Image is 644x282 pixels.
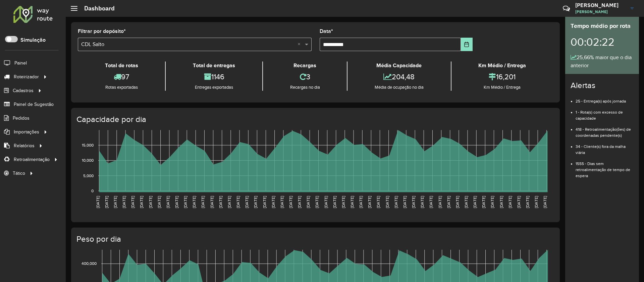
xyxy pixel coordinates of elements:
label: Simulação [20,36,46,44]
div: Rotas exportadas [79,84,163,91]
text: [DATE] [306,196,310,208]
text: 10,000 [82,158,94,162]
text: [DATE] [130,196,135,208]
div: 16,201 [453,70,551,84]
text: 0 [91,189,94,193]
li: 34 - Cliente(s) fora da malha viária [576,138,634,156]
text: [DATE] [464,196,468,208]
text: [DATE] [473,196,477,208]
text: [DATE] [394,196,398,208]
div: 00:02:22 [571,31,634,53]
text: [DATE] [324,196,328,208]
text: [DATE] [534,196,538,208]
text: [DATE] [174,196,179,208]
text: [DATE] [402,196,407,208]
text: [DATE] [96,196,100,208]
button: Choose Date [461,38,473,51]
label: Data [320,27,333,35]
text: [DATE] [271,196,275,208]
li: 418 - Retroalimentação(ões) de coordenadas pendente(s) [576,121,634,138]
div: Média de ocupação no dia [349,84,449,91]
text: [DATE] [236,196,240,208]
h4: Peso por dia [76,234,553,244]
span: Importações [14,128,39,135]
text: [DATE] [288,196,293,208]
div: Tempo médio por rota [571,22,634,31]
text: [DATE] [315,196,319,208]
text: [DATE] [455,196,460,208]
span: Tático [13,170,25,177]
text: [DATE] [262,196,267,208]
text: 5,000 [83,173,94,178]
h2: Dashboard [77,5,115,12]
text: [DATE] [280,196,284,208]
text: [DATE] [166,196,170,208]
div: Km Médio / Entrega [453,84,551,91]
div: Total de rotas [79,62,163,70]
text: 15,000 [82,143,94,147]
span: Retroalimentação [14,156,50,163]
div: 1146 [167,70,260,84]
div: Média Capacidade [349,62,449,70]
div: 3 [265,70,345,84]
text: [DATE] [253,196,258,208]
text: [DATE] [490,196,494,208]
div: Entregas exportadas [167,84,260,91]
text: [DATE] [376,196,380,208]
text: [DATE] [420,196,424,208]
text: [DATE] [411,196,416,208]
div: Recargas [265,62,345,70]
text: [DATE] [113,196,117,208]
text: [DATE] [157,196,161,208]
text: [DATE] [385,196,389,208]
text: [DATE] [210,196,214,208]
text: [DATE] [139,196,144,208]
span: Painel [14,59,27,67]
text: [DATE] [499,196,503,208]
div: 204,48 [349,70,449,84]
text: [DATE] [525,196,530,208]
text: [DATE] [192,196,196,208]
text: [DATE] [104,196,109,208]
div: 25,66% maior que o dia anterior [571,53,634,70]
li: 1 - Rota(s) com excesso de capacidade [576,104,634,121]
span: Clear all [298,40,303,48]
text: [DATE] [429,196,433,208]
span: Roteirizador [14,73,39,80]
div: Recargas no dia [265,84,345,91]
text: [DATE] [350,196,354,208]
span: [PERSON_NAME] [575,9,626,15]
text: [DATE] [148,196,153,208]
li: 25 - Entrega(s) após jornada [576,93,634,104]
text: 400,000 [82,261,97,266]
text: [DATE] [227,196,231,208]
text: [DATE] [367,196,372,208]
a: Contato Rápido [559,1,574,16]
text: [DATE] [218,196,223,208]
label: Filtrar por depósito [78,27,126,35]
span: Painel de Sugestão [14,101,54,108]
text: [DATE] [332,196,337,208]
text: [DATE] [201,196,205,208]
li: 1555 - Dias sem retroalimentação de tempo de espera [576,156,634,179]
span: Pedidos [13,115,30,122]
text: [DATE] [122,196,126,208]
div: 97 [79,70,163,84]
span: Cadastros [13,87,34,94]
div: Km Médio / Entrega [453,62,551,70]
text: [DATE] [446,196,451,208]
text: [DATE] [341,196,345,208]
text: [DATE] [543,196,547,208]
div: Total de entregas [167,62,260,70]
text: [DATE] [359,196,363,208]
text: [DATE] [438,196,442,208]
text: [DATE] [517,196,521,208]
span: Relatórios [14,142,35,149]
text: [DATE] [297,196,302,208]
h4: Alertas [571,81,634,90]
text: [DATE] [508,196,512,208]
h3: [PERSON_NAME] [575,2,626,8]
text: [DATE] [481,196,486,208]
text: [DATE] [245,196,249,208]
text: [DATE] [183,196,187,208]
